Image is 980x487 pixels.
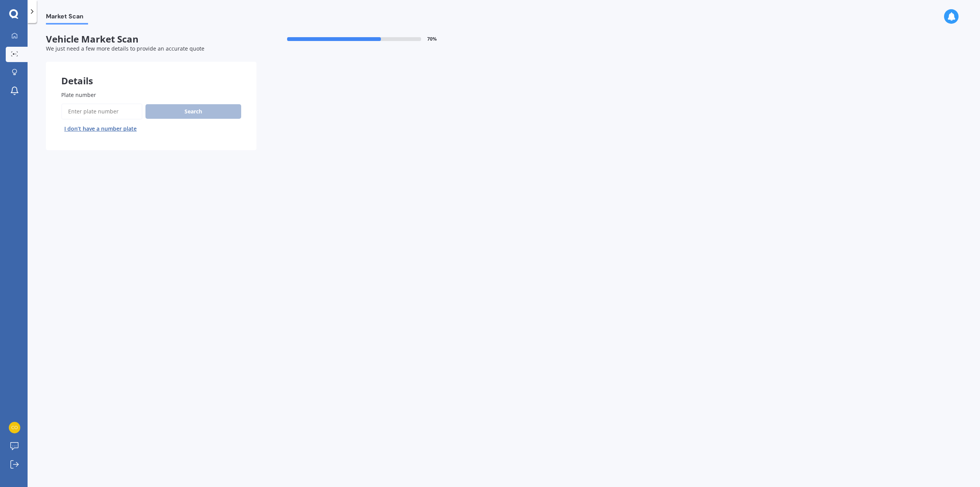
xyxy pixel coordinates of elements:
img: 5b0d50edbaff2c298f9c9c950c81c69a [9,422,20,433]
button: I don’t have a number plate [61,123,140,135]
span: We just need a few more details to provide an accurate quote [46,45,204,52]
div: Details [46,62,256,85]
input: Enter plate number [61,103,142,120]
span: Market Scan [46,13,88,23]
span: 70 % [427,36,437,42]
span: Plate number [61,91,96,98]
span: Vehicle Market Scan [46,34,256,45]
